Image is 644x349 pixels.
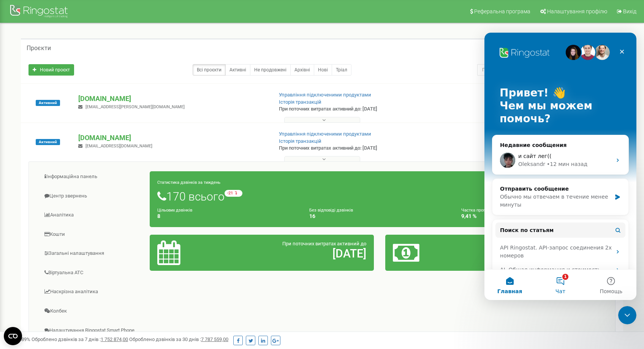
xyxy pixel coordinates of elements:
[484,33,636,300] iframe: Intercom live chat
[28,64,74,76] a: Новий проєкт
[32,336,128,342] span: Оброблено дзвінків за 7 днів :
[225,190,242,197] small: -21
[282,241,366,246] span: При поточних витратах активний до
[35,225,150,244] a: Кошти
[309,208,353,213] small: Без відповіді дзвінків
[231,247,366,260] h2: [DATE]
[101,336,128,342] u: 1 752 874,00
[314,64,332,76] a: Нові
[279,138,321,144] a: Історія транзакцій
[157,180,220,185] small: Статистика дзвінків за тиждень
[618,306,636,324] iframe: Intercom live chat
[85,104,185,109] span: [EMAIL_ADDRESS][PERSON_NAME][DOMAIN_NAME]
[279,92,371,98] a: Управління підключеними продуктами
[27,45,51,52] h5: Проєкти
[78,94,266,104] p: [DOMAIN_NAME]
[35,206,150,224] a: Аналiтика
[279,99,321,105] a: Історія транзакцій
[547,8,607,14] span: Налаштування профілю
[290,64,314,76] a: Архівні
[36,139,60,145] span: Активний
[193,64,226,76] a: Всі проєкти
[35,321,150,340] a: Налаштування Ringostat Smart Phone
[4,327,22,345] button: Open CMP widget
[474,8,530,14] span: Реферальна програма
[129,336,228,342] span: Оброблено дзвінків за 30 днів :
[461,213,602,219] h4: 9,41 %
[309,213,450,219] h4: 16
[85,144,152,148] span: [EMAIL_ADDRESS][DOMAIN_NAME]
[201,336,228,342] u: 7 787 559,00
[35,302,150,321] a: Колбек
[157,208,192,213] small: Цільових дзвінків
[35,283,150,301] a: Наскрізна аналітика
[477,64,581,76] input: Пошук
[78,133,266,143] p: [DOMAIN_NAME]
[225,64,250,76] a: Активні
[35,167,150,186] a: Інформаційна панель
[279,131,371,137] a: Управління підключеними продуктами
[461,208,517,213] small: Частка пропущених дзвінків
[623,8,636,14] span: Вихід
[35,187,150,205] a: Центр звернень
[36,100,60,106] span: Активний
[35,264,150,282] a: Віртуальна АТС
[332,64,351,76] a: Тріал
[279,106,417,113] p: При поточних витратах активний до: [DATE]
[35,244,150,263] a: Загальні налаштування
[279,145,417,152] p: При поточних витратах активний до: [DATE]
[250,64,291,76] a: Не продовжені
[157,190,602,203] h1: 170 всього
[157,213,298,219] h4: 8
[466,247,602,260] h2: 2 340,04 €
